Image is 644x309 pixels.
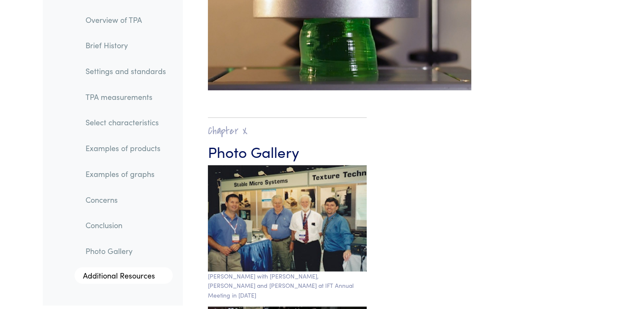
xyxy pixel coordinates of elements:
[79,61,173,81] a: Settings and standards
[79,241,173,261] a: Photo Gallery
[79,36,173,55] a: Brief History
[79,10,173,30] a: Overview of TPA
[75,267,173,284] a: Additional Resources
[79,87,173,107] a: TPA measurements
[79,164,173,184] a: Examples of graphs
[79,113,173,132] a: Select characteristics
[208,271,367,300] p: [PERSON_NAME] with [PERSON_NAME], [PERSON_NAME] and [PERSON_NAME] at IFT Annual Meeting in [DATE]
[208,124,367,138] h2: Chapter X
[79,190,173,210] a: Concerns
[208,141,367,162] h3: Photo Gallery
[79,139,173,158] a: Examples of products
[79,216,173,235] a: Conclusion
